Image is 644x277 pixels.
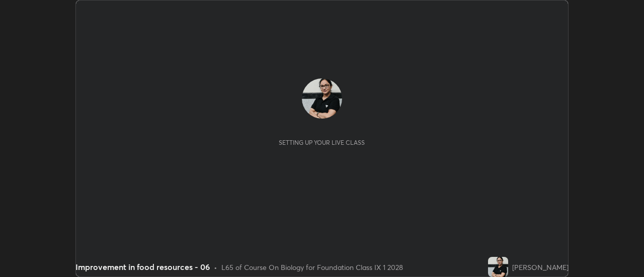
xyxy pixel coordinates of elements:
div: Improvement in food resources - 06 [75,261,210,273]
img: ef441767beee4df1ad3ce2cfd4e690ae.jpg [302,78,342,119]
div: L65 of Course On Biology for Foundation Class IX 1 2028 [221,262,403,272]
img: ef441767beee4df1ad3ce2cfd4e690ae.jpg [488,257,508,277]
div: Setting up your live class [279,139,365,146]
div: [PERSON_NAME] [512,262,569,272]
div: • [214,262,217,272]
